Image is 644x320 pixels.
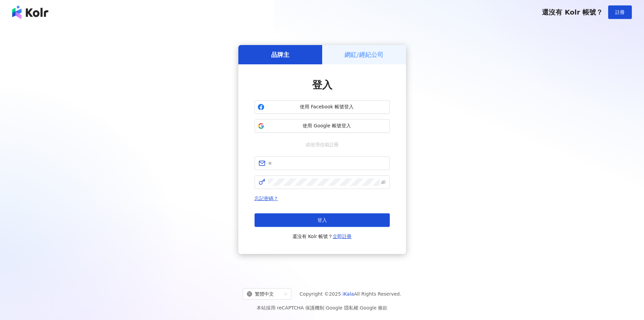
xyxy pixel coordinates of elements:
[324,305,326,311] span: |
[255,119,390,133] button: 使用 Google 帳號登入
[608,5,632,19] button: 註冊
[360,305,387,311] a: Google 條款
[300,290,401,298] span: Copyright © 2025 All Rights Reserved.
[271,50,289,59] h5: 品牌主
[255,100,390,114] button: 使用 Facebook 帳號登入
[344,50,383,59] h5: 網紅/經紀公司
[333,234,352,239] a: 立即註冊
[301,141,343,148] span: 或使用信箱註冊
[255,213,390,227] button: 登入
[542,8,603,16] span: 還沒有 Kolr 帳號？
[312,79,332,91] span: 登入
[317,217,327,223] span: 登入
[255,196,278,201] a: 忘記密碼？
[12,5,48,19] img: logo
[326,305,358,311] a: Google 隱私權
[381,180,386,185] span: eye-invisible
[342,291,354,297] a: iKala
[292,232,352,240] span: 還沒有 Kolr 帳號？
[358,305,360,311] span: |
[257,304,387,312] span: 本站採用 reCAPTCHA 保護機制
[267,104,387,110] span: 使用 Facebook 帳號登入
[267,123,387,129] span: 使用 Google 帳號登入
[247,289,281,299] div: 繁體中文
[615,9,625,15] span: 註冊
